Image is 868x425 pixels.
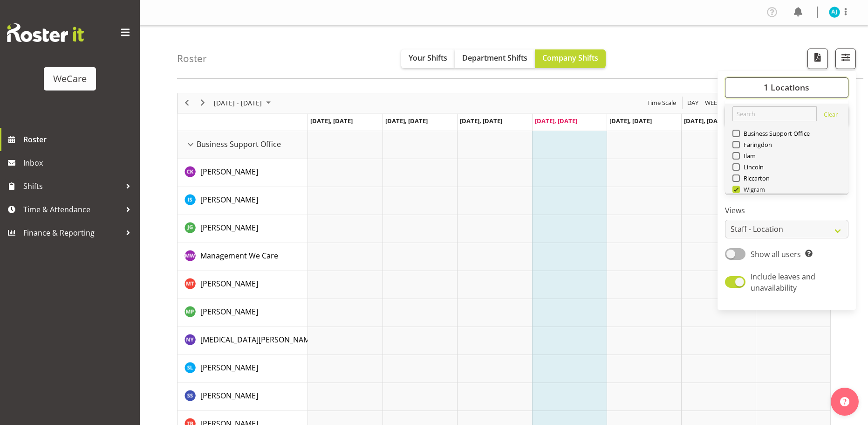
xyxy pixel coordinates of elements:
span: [DATE], [DATE] [535,117,577,125]
td: Business Support Office resource [178,131,308,159]
span: Your Shifts [409,53,447,63]
img: Rosterit website logo [7,23,84,42]
span: Business Support Office [740,130,810,137]
label: Views [725,205,848,216]
a: Management We Care [200,250,278,261]
button: Your Shifts [401,49,455,68]
a: [PERSON_NAME] [200,222,258,233]
span: [DATE], [DATE] [684,117,726,125]
button: Filter Shifts [835,49,856,69]
div: previous period [179,93,195,113]
span: [DATE] - [DATE] [213,97,263,109]
input: Search [732,106,817,121]
span: [DATE], [DATE] [609,117,652,125]
td: Management We Care resource [178,243,308,271]
a: [PERSON_NAME] [200,166,258,177]
span: [PERSON_NAME] [200,362,258,373]
a: [PERSON_NAME] [200,278,258,289]
span: [PERSON_NAME] [200,195,258,205]
td: Michelle Thomas resource [178,271,308,299]
span: Wigram [740,186,765,193]
a: [PERSON_NAME] [200,194,258,205]
span: Day [686,97,699,109]
span: Riccarton [740,174,770,182]
div: Sep 29 - Oct 05, 2025 [211,93,276,113]
button: Department Shifts [455,49,535,68]
button: Download a PDF of the roster according to the set date range. [807,49,828,69]
a: [MEDICAL_DATA][PERSON_NAME] [200,334,316,345]
a: Clear [824,110,838,121]
a: [PERSON_NAME] [200,390,258,401]
button: 1 Locations [725,77,848,98]
td: Janine Grundler resource [178,215,308,243]
td: Nikita Yates resource [178,327,308,355]
div: WeCare [53,72,87,86]
button: Time Scale [646,97,678,109]
td: Sarah Lamont resource [178,355,308,383]
span: [DATE], [DATE] [385,117,428,125]
button: Timeline Week [704,97,723,109]
span: Business Support Office [197,139,281,150]
button: Next [197,97,209,109]
span: [PERSON_NAME] [200,167,258,177]
span: Faringdon [740,141,772,148]
span: Department Shifts [462,53,527,63]
span: Time Scale [646,97,677,109]
span: Include leaves and unavailability [751,272,815,293]
span: Week [704,97,722,109]
h4: Roster [177,53,207,64]
img: aj-jones10453.jpg [829,7,840,18]
button: Previous [181,97,193,109]
span: [DATE], [DATE] [460,117,502,125]
span: [MEDICAL_DATA][PERSON_NAME] [200,334,316,345]
td: Chloe Kim resource [178,159,308,187]
td: Isabel Simcox resource [178,187,308,215]
td: Millie Pumphrey resource [178,299,308,327]
a: [PERSON_NAME] [200,306,258,317]
span: [DATE], [DATE] [310,117,353,125]
div: next period [195,93,211,113]
span: Ilam [740,152,756,160]
button: October 2025 [212,97,275,109]
span: [PERSON_NAME] [200,307,258,317]
span: Company Shifts [542,53,598,63]
button: Company Shifts [535,49,606,68]
span: Show all users [751,249,801,259]
span: Lincoln [740,163,764,171]
span: [PERSON_NAME] [200,279,258,289]
span: [PERSON_NAME] [200,390,258,401]
span: 1 Locations [764,82,809,93]
span: [PERSON_NAME] [200,223,258,233]
span: Finance & Reporting [23,226,121,240]
img: help-xxl-2.png [840,397,849,406]
span: Shifts [23,179,121,193]
span: Time & Attendance [23,202,121,216]
span: Roster [23,132,135,146]
button: Timeline Day [686,97,700,109]
td: Savita Savita resource [178,383,308,411]
span: Management We Care [200,251,278,261]
a: [PERSON_NAME] [200,362,258,373]
span: Inbox [23,156,135,170]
